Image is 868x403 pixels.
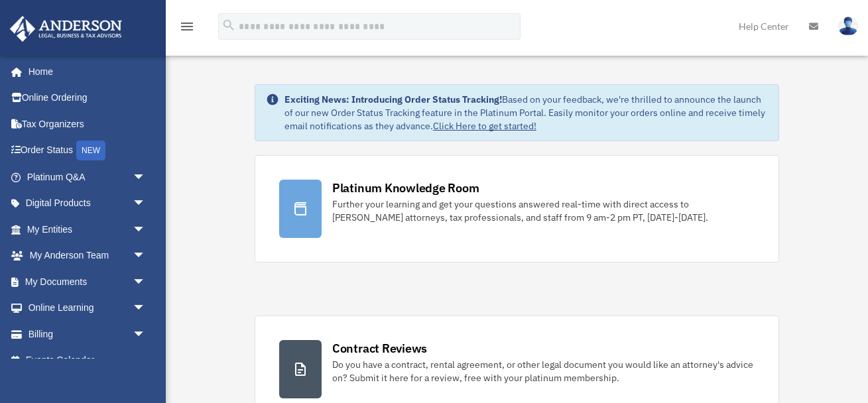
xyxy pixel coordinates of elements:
a: My Documentsarrow_drop_down [9,268,166,295]
div: Further your learning and get your questions answered real-time with direct access to [PERSON_NAM... [332,198,755,224]
a: My Entitiesarrow_drop_down [9,216,166,243]
div: Platinum Knowledge Room [332,180,479,196]
a: Online Learningarrow_drop_down [9,295,166,321]
img: Anderson Advisors Platinum Portal [6,16,126,42]
a: My Anderson Teamarrow_drop_down [9,243,166,269]
div: Contract Reviews [332,340,427,357]
a: Billingarrow_drop_down [9,321,166,347]
strong: Exciting News: Introducing Order Status Tracking! [284,93,502,105]
span: arrow_drop_down [133,216,159,243]
span: arrow_drop_down [133,243,159,270]
span: arrow_drop_down [133,268,159,296]
div: NEW [76,141,105,160]
i: search [221,18,236,32]
span: arrow_drop_down [133,321,159,348]
img: User Pic [838,17,858,36]
a: Online Ordering [9,85,166,111]
i: menu [179,19,195,34]
span: arrow_drop_down [133,295,159,322]
div: Do you have a contract, rental agreement, or other legal document you would like an attorney's ad... [332,358,755,384]
span: arrow_drop_down [133,190,159,217]
a: Click Here to get started! [433,120,536,132]
a: Events Calendar [9,347,166,374]
span: arrow_drop_down [133,164,159,191]
a: Platinum Knowledge Room Further your learning and get your questions answered real-time with dire... [255,155,779,262]
div: Based on your feedback, we're thrilled to announce the launch of our new Order Status Tracking fe... [284,93,768,133]
a: Platinum Q&Aarrow_drop_down [9,164,166,190]
a: Home [9,58,159,85]
a: Digital Productsarrow_drop_down [9,190,166,217]
a: Order StatusNEW [9,137,166,164]
a: menu [179,23,195,34]
a: Tax Organizers [9,111,166,137]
